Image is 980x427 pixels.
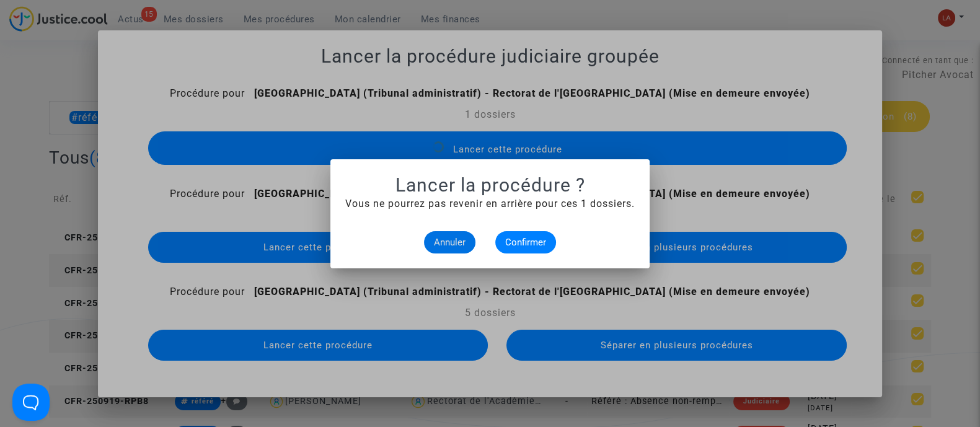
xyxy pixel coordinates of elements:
[495,231,556,253] button: Confirmer
[434,237,466,248] span: Annuler
[345,174,635,196] h1: Lancer la procédure ?
[505,237,546,248] span: Confirmer
[12,384,50,421] iframe: Help Scout Beacon - Open
[424,231,475,253] button: Annuler
[345,198,635,209] span: Vous ne pourrez pas revenir en arrière pour ces 1 dossiers.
